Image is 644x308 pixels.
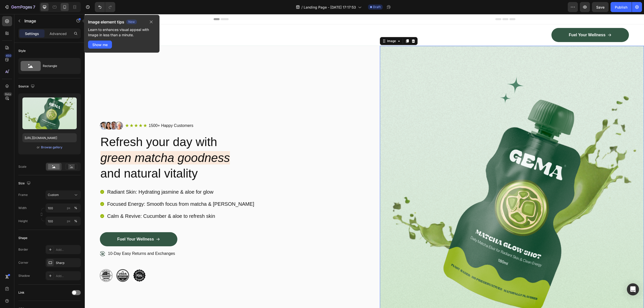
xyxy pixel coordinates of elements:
div: px [67,219,70,223]
span: or [37,144,40,150]
div: Image [301,25,312,29]
div: Sharp [56,261,79,265]
img: preview-image [22,97,77,129]
input: px% [46,217,81,226]
div: Browse gallery [41,145,62,150]
button: % [66,218,72,224]
img: gempages_432750572815254551-61c25942-6fdd-48f2-b671-bfa8f4c72b4d.png [48,255,61,268]
span: Custom [48,193,59,197]
button: Publish [611,2,632,12]
input: https://example.com/image.jpg [22,133,77,142]
p: Advanced [50,31,67,36]
a: Fuel Your Wellness [15,218,93,232]
span: Save [596,5,605,9]
div: % [74,206,77,210]
iframe: Design area [85,14,644,308]
div: Source [18,83,36,90]
button: px [73,218,79,224]
div: Open Intercom Messenger [627,283,639,295]
button: Browse gallery [41,145,63,150]
p: Fuel Your Wellness [32,223,69,228]
button: Save [592,2,609,12]
div: Shadow [18,273,30,278]
label: Width [18,206,27,210]
img: gempages_432750572815254551-4b682a34-33d6-40ab-85b5-0690c07b22f6.png [32,255,44,268]
p: 10-Day Easy Returns and Exchanges [23,237,90,242]
div: 450 [5,54,12,58]
div: Size [18,180,32,187]
div: Undo/Redo [95,2,115,12]
div: Publish [615,5,627,10]
div: Shape [18,236,27,240]
div: Add... [56,274,79,278]
span: / [301,5,303,10]
button: % [66,205,72,211]
p: Settings [25,31,39,36]
div: px [67,206,70,210]
div: Scale [18,164,26,169]
p: 7 [33,4,35,10]
input: px% [46,203,81,213]
div: Link [18,290,24,295]
label: Frame [18,193,28,197]
img: gempages_432750572815254551-354b0b53-b64f-4e13-8666-ba9611805631.png [15,108,38,116]
div: Style [18,49,26,53]
button: Custom [46,190,81,199]
p: Image [24,18,67,24]
img: gempages_432750572815254551-677af688-17fc-4199-b803-fb9a7d2c22e7.png [15,255,28,268]
p: 1500+ Happy Customers [64,109,108,114]
h2: Refresh your day with and natural vitality [15,120,279,168]
div: Rectangle [43,60,73,72]
p: Fuel Your Wellness [484,18,521,24]
button: 7 [2,2,37,12]
label: Height [18,219,28,223]
div: Add... [56,248,79,252]
button: px [73,205,79,211]
p: Focused Energy: Smooth focus from matcha & [PERSON_NAME] [22,187,170,193]
i: green matcha goodness [16,137,145,150]
span: Draft [373,5,381,9]
p: Radiant Skin: Hydrating jasmine & aloe for glow [22,175,170,181]
div: Beta [4,92,12,96]
div: Border [18,247,28,252]
span: Landing Page - [DATE] 17:17:53 [304,5,356,10]
div: % [74,219,77,223]
div: Corner [18,260,28,265]
p: Calm & Revive: Cucumber & aloe to refresh skin [22,199,170,205]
